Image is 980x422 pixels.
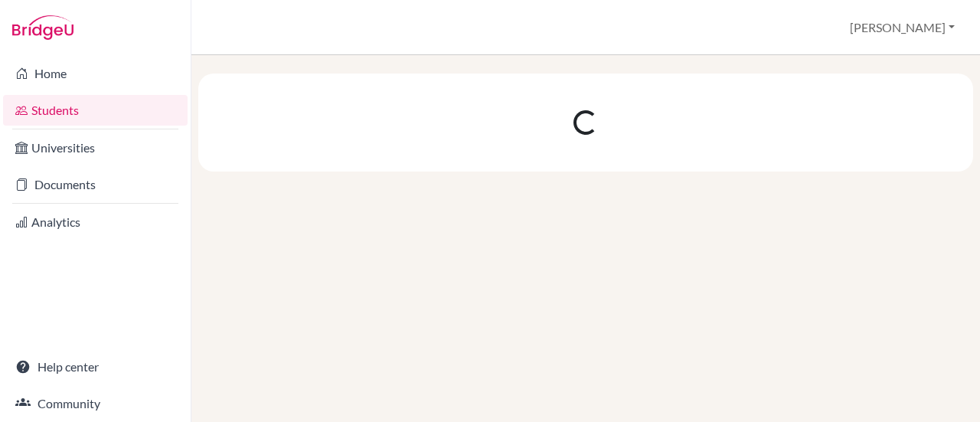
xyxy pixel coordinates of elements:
a: Universities [3,132,188,163]
a: Help center [3,352,188,382]
a: Community [3,388,188,419]
a: Documents [3,169,188,200]
button: [PERSON_NAME] [843,13,962,42]
a: Students [3,95,188,126]
img: Bridge-U [12,15,73,40]
a: Analytics [3,207,188,237]
a: Home [3,58,188,89]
